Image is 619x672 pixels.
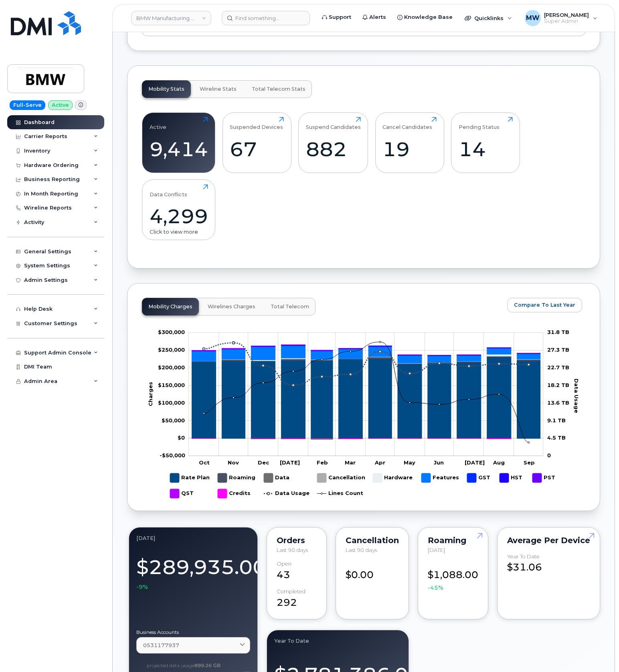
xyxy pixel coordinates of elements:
[230,117,283,130] div: Suspended Devices
[131,11,211,25] a: BMW Manufacturing Co LLC
[264,470,290,486] g: Data
[170,486,195,501] g: QST
[277,561,291,567] div: Open
[507,537,590,544] div: Average per Device
[547,399,569,405] tspan: 13.6 TB
[274,637,401,644] div: Year to Date
[428,537,478,544] div: Roaming
[192,356,540,364] g: Roaming
[547,417,566,423] tspan: 9.1 TB
[158,329,185,335] tspan: $300,000
[192,346,540,363] g: Features
[170,470,557,501] g: Legend
[136,535,250,541] div: September 2025
[547,382,569,388] tspan: 18.2 TB
[547,434,566,441] tspan: 4.5 TB
[345,459,356,465] tspan: Mar
[158,329,185,335] g: $0
[277,537,317,544] div: Orders
[317,459,328,465] tspan: Feb
[474,15,504,21] span: Quicklinks
[532,470,557,486] g: PST
[277,561,317,582] div: 43
[459,10,518,26] div: Quicklinks
[464,459,484,465] tspan: [DATE]
[264,486,309,501] g: Data Usage
[162,417,185,423] g: $0
[147,381,153,406] tspan: Charges
[160,452,185,458] g: $0
[329,13,351,21] span: Support
[147,662,220,668] text: projected data usage
[228,459,239,465] tspan: Nov
[544,18,589,24] span: Super Admin
[136,630,250,635] label: Business Accounts
[258,459,269,465] tspan: Dec
[150,184,208,236] a: Data Conflicts4,299Click to view more
[507,298,582,312] button: Compare To Last Year
[150,228,208,236] div: Click to view more
[158,346,185,353] tspan: $250,000
[382,117,437,168] a: Cancel Candidates19
[150,137,208,161] div: 9,414
[158,364,185,371] g: $0
[421,470,459,486] g: Features
[507,554,590,574] div: $31.06
[547,329,569,335] tspan: 31.8 TB
[143,641,179,649] span: 0531177937
[392,9,458,25] a: Knowledge Base
[519,10,603,26] div: Marissa Weiss
[208,303,255,310] span: Wirelines Charges
[160,452,185,458] tspan: -$50,000
[230,117,284,168] a: Suspended Devices67
[158,382,185,388] g: $0
[382,137,437,161] div: 19
[162,417,185,423] tspan: $50,000
[150,204,208,228] div: 4,299
[526,13,540,23] span: MW
[346,547,377,553] span: Last 90 days
[428,561,478,592] div: $1,088.00
[544,12,589,18] span: [PERSON_NAME]
[317,486,363,501] g: Lines Count
[369,13,386,21] span: Alerts
[252,86,305,92] span: Total Telecom Stats
[428,584,443,592] span: -45%
[222,11,310,25] input: Find something...
[194,662,220,668] tspan: 899.26 GB
[492,459,504,465] tspan: Aug
[374,459,385,465] tspan: Apr
[500,470,524,486] g: HST
[150,117,208,168] a: Active9,414
[428,547,445,553] span: [DATE]
[573,378,580,413] tspan: Data Usage
[277,589,305,595] div: completed
[357,9,392,25] a: Alerts
[178,434,185,441] tspan: $0
[346,537,399,544] div: Cancellation
[547,346,569,353] tspan: 27.3 TB
[459,117,500,130] div: Pending Status
[218,486,251,501] g: Credits
[271,303,309,310] span: Total Telecom
[158,399,185,405] tspan: $100,000
[136,583,148,591] span: -9%
[346,561,399,582] div: $0.00
[280,459,300,465] tspan: [DATE]
[306,117,361,168] a: Suspend Candidates882
[467,470,492,486] g: GST
[136,551,250,591] div: $289,935.00
[317,470,365,486] g: Cancellation
[150,184,187,198] div: Data Conflicts
[373,470,413,486] g: Hardware
[277,589,317,609] div: 292
[316,9,357,25] a: Support
[218,470,256,486] g: Roaming
[158,364,185,371] tspan: $200,000
[584,637,613,666] iframe: Messenger Launcher
[306,117,361,130] div: Suspend Candidates
[459,137,513,161] div: 14
[170,470,210,486] g: Rate Plan
[547,364,569,371] tspan: 22.7 TB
